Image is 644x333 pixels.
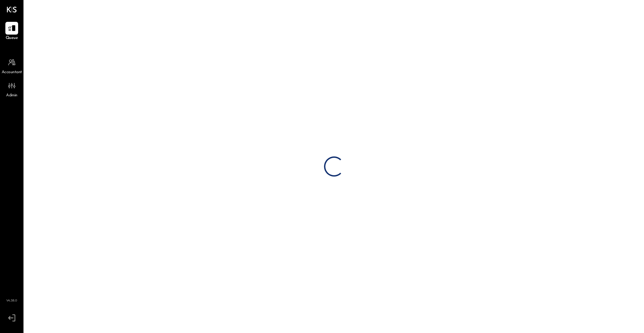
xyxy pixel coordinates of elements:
span: Admin [6,93,17,99]
a: Accountant [0,56,23,76]
span: Queue [6,35,18,41]
span: Accountant [2,69,22,76]
a: Admin [0,79,23,99]
a: Queue [0,22,23,41]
